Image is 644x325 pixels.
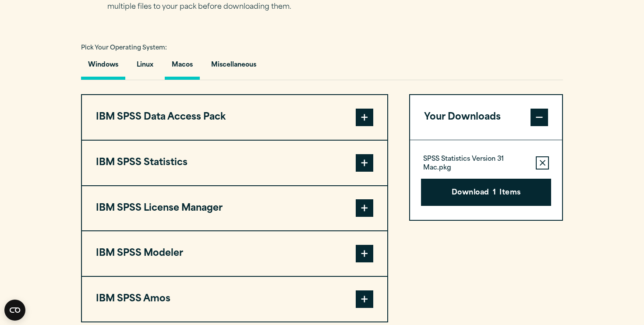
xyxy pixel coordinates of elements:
[410,140,562,220] div: Your Downloads
[165,55,200,80] button: Macos
[82,231,387,276] button: IBM SPSS Modeler
[4,300,25,321] button: Open CMP widget
[130,55,160,80] button: Linux
[423,155,529,173] p: SPSS Statistics Version 31 Mac.pkg
[82,186,387,231] button: IBM SPSS License Manager
[204,55,263,80] button: Miscellaneous
[82,277,387,321] button: IBM SPSS Amos
[82,141,387,185] button: IBM SPSS Statistics
[82,95,387,140] button: IBM SPSS Data Access Pack
[493,187,496,199] span: 1
[421,179,551,206] button: Download1Items
[81,45,167,51] span: Pick Your Operating System:
[81,55,125,80] button: Windows
[410,95,562,140] button: Your Downloads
